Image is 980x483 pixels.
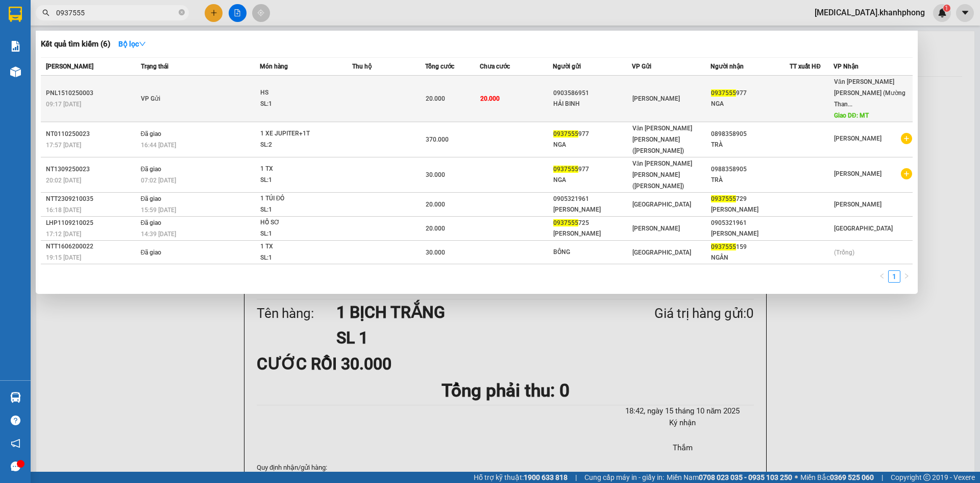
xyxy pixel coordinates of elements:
[426,95,445,102] span: 20.000
[632,225,680,232] span: [PERSON_NAME]
[426,249,445,256] span: 30.000
[711,218,789,228] div: 0905321961
[480,95,500,102] span: 20.000
[553,129,631,140] div: 977
[46,218,138,228] div: LHP1109210025
[426,225,445,232] span: 20.000
[553,219,578,226] span: 0937555
[553,247,631,258] div: BÔNG
[876,270,888,283] li: Previous Page
[711,140,789,150] div: TRÀ
[11,439,20,448] span: notification
[141,95,160,102] span: VP Gửi
[901,133,912,144] span: plus-circle
[46,254,81,261] span: 19:15 [DATE]
[46,206,81,214] span: 16:18 [DATE]
[56,7,177,18] input: Tìm tên, số ĐT hoặc mã đơn
[480,63,510,70] span: Chưa cước
[553,204,631,215] div: [PERSON_NAME]
[260,87,337,99] div: HS
[553,130,578,137] span: 0937555
[260,175,337,186] div: SL: 1
[426,136,449,143] span: 370.000
[711,194,789,204] div: 729
[141,249,162,256] span: Đã giao
[903,273,910,279] span: right
[46,241,138,252] div: NTT1606200022
[141,130,162,137] span: Đã giao
[834,225,893,232] span: [GEOGRAPHIC_DATA]
[46,231,81,238] span: 17:12 [DATE]
[9,7,22,22] img: logo-vxr
[632,125,693,154] span: Văn [PERSON_NAME] [PERSON_NAME] ([PERSON_NAME])
[553,175,631,186] div: NGA
[13,66,58,114] b: [PERSON_NAME]
[834,78,905,108] span: Văn [PERSON_NAME] [PERSON_NAME] (Mường Than...
[141,166,162,173] span: Đã giao
[141,219,162,226] span: Đã giao
[110,36,154,52] button: Bộ lọcdown
[834,63,859,70] span: VP Nhận
[711,242,789,252] div: 159
[553,194,631,204] div: 0905321961
[260,128,337,140] div: 1 XE JUPITER+1T
[46,63,93,70] span: [PERSON_NAME]
[260,140,337,151] div: SL: 2
[260,99,337,110] div: SL: 1
[901,168,912,179] span: plus-circle
[711,164,789,175] div: 0988358905
[632,95,680,102] span: [PERSON_NAME]
[553,88,631,99] div: 0903586951
[632,160,693,190] span: Văn [PERSON_NAME] [PERSON_NAME] ([PERSON_NAME])
[425,63,454,70] span: Tổng cước
[46,88,138,99] div: PNL1510250003
[41,39,110,50] h3: Kết quả tìm kiếm ( 6 )
[141,231,176,238] span: 14:39 [DATE]
[711,99,789,109] div: NGA
[179,8,185,18] span: close-circle
[834,112,869,119] span: Giao DĐ: MT
[141,206,176,214] span: 15:59 [DATE]
[834,201,881,208] span: [PERSON_NAME]
[711,175,789,186] div: TRÀ
[10,41,21,52] img: solution-icon
[711,204,789,215] div: [PERSON_NAME]
[900,270,913,283] button: right
[553,218,631,228] div: 725
[10,66,21,77] img: warehouse-icon
[86,49,140,61] li: (c) 2017
[46,194,138,204] div: NTT2309210035
[260,164,337,175] div: 1 TX
[141,142,176,149] span: 16:44 [DATE]
[11,462,20,471] span: message
[86,39,140,47] b: [DOMAIN_NAME]
[141,63,168,70] span: Trạng thái
[889,271,900,282] a: 1
[553,228,631,239] div: [PERSON_NAME]
[13,13,64,64] img: logo.jpg
[900,270,913,283] li: Next Page
[711,89,736,97] span: 0937555
[46,164,138,175] div: NT1309250023
[711,195,736,202] span: 0937555
[426,171,445,178] span: 30.000
[141,195,162,202] span: Đã giao
[66,15,98,81] b: BIÊN NHẬN GỬI HÀNG
[834,135,881,142] span: [PERSON_NAME]
[711,228,789,239] div: [PERSON_NAME]
[711,129,789,140] div: 0898358905
[10,392,21,403] img: warehouse-icon
[260,217,337,228] div: HỒ SƠ
[111,13,135,37] img: logo.jpg
[260,193,337,204] div: 1 TÚI ĐỎ
[632,249,691,256] span: [GEOGRAPHIC_DATA]
[46,129,138,140] div: NT0110250023
[876,270,888,283] button: left
[553,99,631,109] div: HẢI BINH
[888,270,900,283] li: 1
[553,166,578,173] span: 0937555
[711,252,789,263] div: NGÂN
[260,228,337,240] div: SL: 1
[553,164,631,175] div: 977
[118,40,146,48] strong: Bộ lọc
